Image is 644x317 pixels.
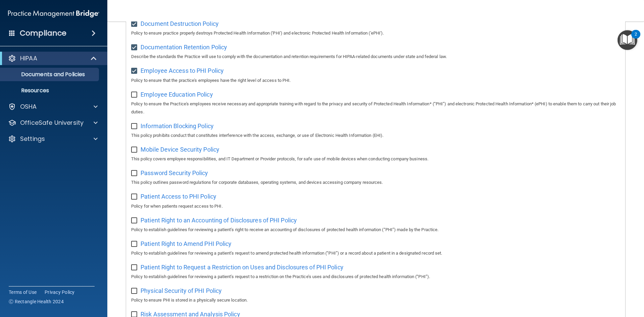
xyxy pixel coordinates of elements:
span: Patient Right to Request a Restriction on Uses and Disclosures of PHI Policy [141,264,343,271]
p: This policy covers employee responsibilities, and IT Department or Provider protocols, for safe u... [131,155,620,163]
a: OSHA [8,103,98,111]
p: Policy to establish guidelines for reviewing a patient’s right to receive an accounting of disclo... [131,226,620,234]
a: Terms of Use [9,289,37,296]
span: Information Blocking Policy [141,122,214,129]
p: Policy to ensure the Practice's employees receive necessary and appropriate training with regard ... [131,100,620,116]
div: 2 [635,34,637,43]
span: Password Security Policy [141,169,208,176]
a: Settings [8,135,98,143]
p: OfficeSafe University [20,119,84,127]
p: Resources [4,87,96,94]
p: This policy prohibits conduct that constitutes interference with the access, exchange, or use of ... [131,131,620,140]
p: Documents and Policies [4,71,96,78]
h4: Compliance [20,29,66,38]
p: OSHA [20,103,37,111]
span: Employee Education Policy [141,91,213,98]
p: Policy to ensure that the practice's employees have the right level of access to PHI. [131,76,620,85]
span: Employee Access to PHI Policy [141,67,224,74]
a: Privacy Policy [45,289,75,296]
p: Policy to establish guidelines for reviewing a patient’s request to a restriction on the Practice... [131,273,620,281]
span: Ⓒ Rectangle Health 2024 [9,298,64,305]
a: OfficeSafe University [8,119,98,127]
p: This policy outlines password regulations for corporate databases, operating systems, and devices... [131,178,620,187]
button: Open Resource Center, 2 new notifications [618,30,637,50]
a: HIPAA [8,54,97,62]
p: Policy to ensure PHI is stored in a physically secure location. [131,296,620,304]
span: Documentation Retention Policy [141,44,227,51]
img: PMB logo [8,7,99,20]
p: Policy for when patients request access to PHI. [131,202,620,210]
span: Document Destruction Policy [141,20,219,27]
span: Patient Access to PHI Policy [141,193,216,200]
span: Mobile Device Security Policy [141,146,219,153]
span: Physical Security of PHI Policy [141,287,222,294]
span: Patient Right to an Accounting of Disclosures of PHI Policy [141,217,297,224]
p: Settings [20,135,45,143]
span: Patient Right to Amend PHI Policy [141,240,231,247]
p: Policy to ensure practice properly destroys Protected Health Information ('PHI') and electronic P... [131,29,620,37]
p: HIPAA [20,54,37,62]
p: Policy to establish guidelines for reviewing a patient’s request to amend protected health inform... [131,249,620,257]
p: Describe the standards the Practice will use to comply with the documentation and retention requi... [131,53,620,61]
